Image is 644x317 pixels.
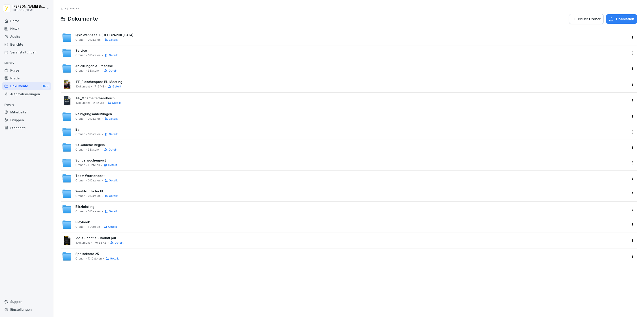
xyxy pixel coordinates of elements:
[88,210,101,213] span: 0 Dateien
[109,69,117,72] span: Geteilt
[75,38,85,41] span: Ordner
[93,101,104,104] span: 2.42 MB
[88,54,101,57] span: 0 Dateien
[2,82,51,90] div: Dokumente
[75,69,85,72] span: Ordner
[2,40,51,48] div: Berichte
[88,257,102,260] span: 13 Dateien
[62,158,627,168] a: SonderwochenpostOrdner1 DateienGeteilt
[2,124,51,132] a: Standorte
[88,117,101,120] span: 0 Dateien
[76,101,90,104] span: Dokument
[62,127,627,137] a: BarOrdner0 DateienGeteilt
[75,143,105,147] span: 10 Goldene Regeln
[61,7,80,11] a: Alle Dateien
[109,148,117,151] span: Geteilt
[616,17,634,21] span: Hochladen
[88,148,100,151] span: 5 Dateien
[76,96,627,100] span: PP_Mitarbeiterhandbuch
[75,225,85,228] span: Ordner
[75,133,85,136] span: Ordner
[2,90,51,98] a: Automatisierungen
[110,257,119,260] span: Geteilt
[75,179,85,182] span: Ordner
[75,210,85,213] span: Ordner
[88,225,100,228] span: 1 Dateien
[109,54,118,57] span: Geteilt
[2,59,51,66] p: Library
[62,64,627,73] a: Anleitungen & ProzesseOrdner5 DateienGeteilt
[2,82,51,90] a: DokumenteNew
[75,189,104,193] span: Weekly Info für BL
[76,80,627,84] span: PP_Flaschenpost_BL-Meeting
[112,101,121,104] span: Geteilt
[2,108,51,116] a: Mitarbeiter
[108,225,117,228] span: Geteilt
[75,128,80,132] span: Bar
[75,148,85,151] span: Ordner
[2,17,51,25] a: Home
[62,143,627,152] a: 10 Goldene RegelnOrdner5 DateienGeteilt
[2,116,51,124] a: Gruppen
[569,14,604,24] button: Neuer Ordner
[76,241,90,244] span: Dokument
[62,112,627,121] a: ReinigungsanleitungenOrdner0 DateienGeteilt
[13,5,45,9] p: [PERSON_NAME] Bremke
[13,9,45,12] p: [PERSON_NAME]
[62,189,627,199] a: Weekly Info für BLOrdner0 DateienGeteilt
[109,117,118,120] span: Geteilt
[75,112,112,116] span: Reinigungsanleitungen
[115,241,123,244] span: Geteilt
[75,64,113,68] span: Anleitungen & Prozesse
[2,298,51,306] div: Support
[75,164,85,167] span: Ordner
[75,252,99,256] span: Speisekarte 25
[75,33,133,37] span: QSR Wannsee & [GEOGRAPHIC_DATA]
[75,159,106,162] span: Sonderwochenpost
[75,174,105,178] span: Team Wochenpost
[2,66,51,74] a: Kurse
[109,38,118,41] span: Geteilt
[88,164,100,167] span: 1 Dateien
[2,101,51,108] p: People
[76,85,90,88] span: Dokument
[2,48,51,56] a: Veranstaltungen
[108,164,117,167] span: Geteilt
[62,33,627,43] a: QSR Wannsee & [GEOGRAPHIC_DATA]Ordner0 DateienGeteilt
[76,236,627,240] span: do´s - dont´s - Bounti.pdf
[93,85,104,88] span: 17.19 MB
[62,251,627,261] a: Speisekarte 25Ordner13 DateienGeteilt
[109,194,118,198] span: Geteilt
[2,25,51,33] a: News
[75,49,87,53] span: Service
[62,48,627,58] a: ServiceOrdner0 DateienGeteilt
[42,84,50,89] div: New
[93,241,106,244] span: 170.38 KB
[88,194,101,198] span: 0 Dateien
[2,33,51,40] a: Audits
[606,14,637,24] button: Hochladen
[2,74,51,82] a: Pfade
[2,306,51,313] a: Einstellungen
[109,210,118,213] span: Geteilt
[109,133,118,136] span: Geteilt
[62,220,627,230] a: PlaybookOrdner1 DateienGeteilt
[88,133,101,136] span: 0 Dateien
[75,257,85,260] span: Ordner
[75,54,85,57] span: Ordner
[88,179,101,182] span: 0 Dateien
[88,69,100,72] span: 5 Dateien
[62,173,627,183] a: Team WochenpostOrdner0 DateienGeteilt
[75,220,90,224] span: Playbook
[62,204,627,214] a: BlitzbriefingOrdner0 DateienGeteilt
[75,205,94,209] span: Blitzbriefing
[75,194,85,198] span: Ordner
